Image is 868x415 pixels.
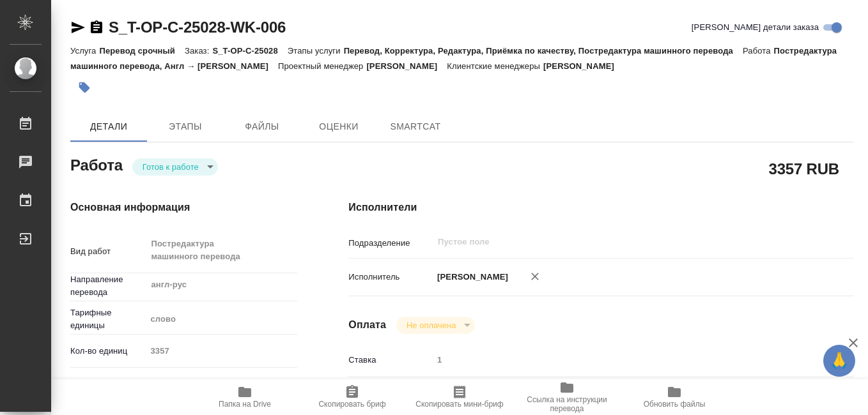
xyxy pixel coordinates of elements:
h2: Работа [70,153,123,176]
p: Тарифные единицы [70,306,146,332]
h4: Основная информация [70,200,297,215]
span: Скопировать мини-бриф [415,400,503,409]
p: Перевод, Корректура, Редактура, Приёмка по качеству, Постредактура машинного перевода [344,46,743,56]
span: Детали [78,119,139,135]
span: SmartCat [385,119,446,135]
span: Обновить файлы [644,400,706,409]
h2: 3357 RUB [769,158,839,179]
p: Вид работ [70,245,146,258]
div: Готов к работе [396,317,475,334]
button: Скопировать мини-бриф [406,379,513,415]
button: Ссылка на инструкции перевода [513,379,621,415]
button: Удалить исполнителя [521,262,549,290]
button: Добавить тэг [70,73,98,102]
button: Скопировать ссылку для ЯМессенджера [70,20,86,35]
div: Техника [146,373,297,395]
button: Скопировать бриф [298,379,406,415]
p: Перевод срочный [99,46,185,56]
p: Исполнитель [348,271,433,283]
div: Готов к работе [132,158,218,176]
p: S_T-OP-C-25028 [212,46,287,56]
p: Кол-во единиц [70,345,146,358]
span: [PERSON_NAME] детали заказа [692,21,819,34]
p: Работа [743,46,774,56]
p: Клиентские менеджеры [447,61,543,71]
span: Ссылка на инструкции перевода [521,395,613,413]
p: Услуга [70,46,99,56]
p: Общая тематика [70,378,146,391]
p: [PERSON_NAME] [543,61,624,71]
button: Скопировать ссылку [89,20,104,35]
input: Пустое поле [433,351,812,369]
button: Не оплачена [403,320,460,331]
p: Проектный менеджер [278,61,366,71]
a: S_T-OP-C-25028-WK-006 [109,19,286,36]
p: [PERSON_NAME] [366,61,447,71]
span: Этапы [155,119,216,135]
button: Готов к работе [139,162,203,172]
input: Пустое поле [437,234,782,250]
p: Заказ: [185,46,212,56]
h4: Исполнители [348,200,854,215]
button: Папка на Drive [191,379,298,415]
h4: Оплата [348,317,386,333]
span: Файлы [231,119,293,135]
input: Пустое поле [146,342,297,360]
span: Скопировать бриф [318,400,385,409]
span: Оценки [308,119,369,135]
span: 🙏 [828,347,850,374]
div: слово [146,308,297,330]
button: Обновить файлы [621,379,728,415]
button: 🙏 [823,345,855,377]
p: Ставка [348,354,433,366]
span: Папка на Drive [219,400,271,409]
p: Направление перевода [70,273,146,299]
p: Этапы услуги [288,46,344,56]
p: Подразделение [348,237,433,250]
p: [PERSON_NAME] [433,271,508,283]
